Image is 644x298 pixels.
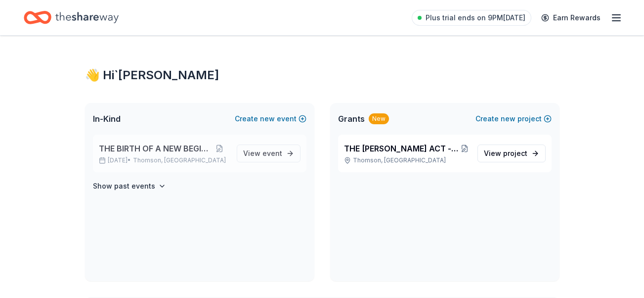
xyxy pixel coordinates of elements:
span: THE BIRTH OF A NEW BEGINING [99,143,211,154]
span: event [262,149,282,157]
a: Earn Rewards [535,9,606,27]
p: [DATE] • [99,156,229,164]
div: 👋 Hi `[PERSON_NAME] [85,67,559,83]
span: Grants [338,113,365,125]
a: Home [24,6,119,29]
span: Thomson, [GEOGRAPHIC_DATA] [133,156,226,164]
p: Thomson, [GEOGRAPHIC_DATA] [344,156,470,164]
span: View [484,148,527,159]
span: project [503,149,527,157]
span: THE [PERSON_NAME] ACT -- LIFE RECOVERY HOME STARTUP [344,143,460,154]
span: new [501,113,515,125]
span: Plus trial ends on 9PM[DATE] [426,12,525,24]
h4: Show past events [93,180,155,192]
a: View event [237,145,301,162]
a: Plus trial ends on 9PM[DATE] [412,10,531,26]
span: new [260,113,275,125]
span: View [243,148,282,159]
button: Createnewproject [475,113,552,125]
button: Createnewevent [235,113,306,125]
span: In-Kind [93,113,121,125]
div: New [369,113,389,124]
a: View project [477,145,546,162]
button: Show past events [93,180,166,192]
